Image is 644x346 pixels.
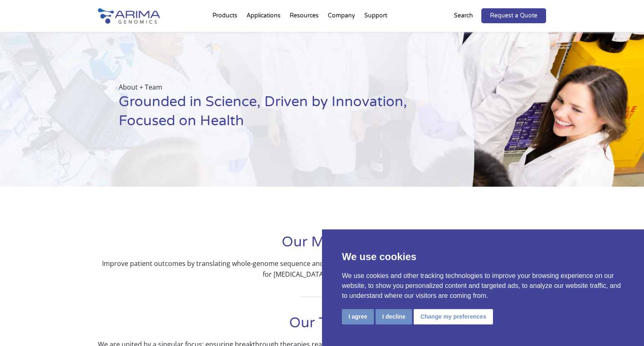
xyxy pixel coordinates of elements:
[342,271,624,301] p: We use cookies and other tracking technologies to improve your browsing experience on our website...
[98,8,160,24] img: Arima-Genomics-logo
[98,233,546,258] h1: Our Mission
[342,249,624,264] p: We use cookies
[98,258,546,280] p: Improve patient outcomes by translating whole-genome sequence and structure information into the ...
[376,309,412,324] button: I decline
[342,309,374,324] button: I agree
[119,93,433,137] h1: Grounded in Science, Driven by Innovation, Focused on Health
[98,314,546,339] h1: Our Team
[481,8,546,23] a: Request a Quote
[454,10,473,21] p: Search
[414,309,493,324] button: Change my preferences
[119,82,433,93] p: About + Team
